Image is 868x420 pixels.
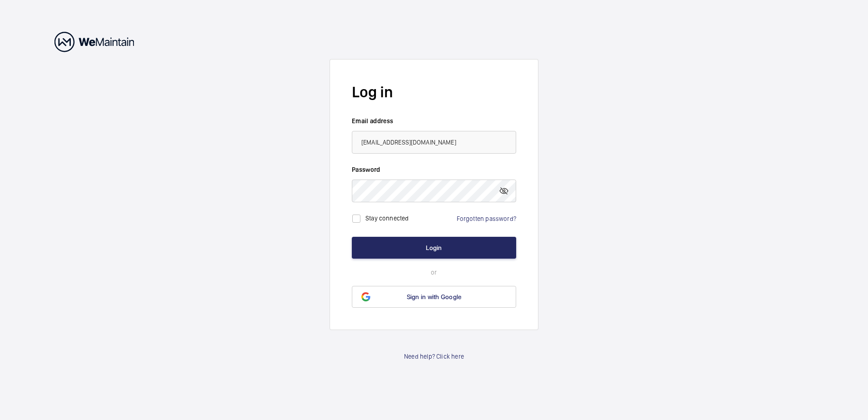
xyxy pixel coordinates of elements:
[352,268,516,277] p: or
[407,293,462,300] span: Sign in with Google
[352,237,516,259] button: Login
[352,131,516,154] input: Your email address
[352,116,516,125] label: Email address
[352,81,516,103] h2: Log in
[404,352,464,361] a: Need help? Click here
[365,215,409,222] label: Stay connected
[352,165,516,174] label: Password
[457,215,516,222] a: Forgotten password?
